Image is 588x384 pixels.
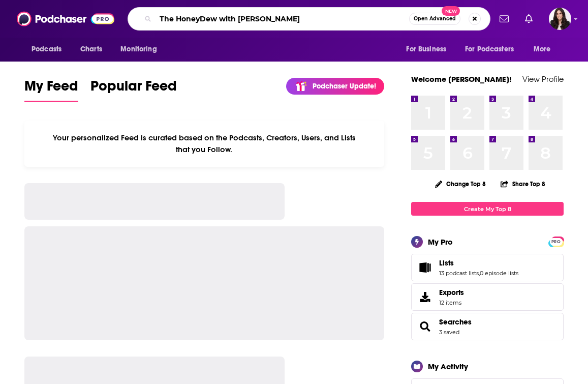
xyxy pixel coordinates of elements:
a: Welcome [PERSON_NAME]! [411,74,512,84]
span: Exports [415,290,435,304]
button: Open AdvancedNew [409,13,460,25]
span: New [442,6,460,16]
a: Searches [415,319,435,334]
a: Searches [439,317,472,327]
span: , [479,270,480,277]
span: Open Advanced [414,16,456,21]
button: open menu [527,40,564,59]
span: PRO [550,238,562,246]
span: Logged in as RebeccaShapiro [549,8,571,30]
a: Create My Top 8 [411,202,564,216]
a: Show notifications dropdown [521,10,537,27]
a: Charts [74,40,108,59]
a: 13 podcast lists [439,270,479,277]
button: Show profile menu [549,8,571,30]
a: Popular Feed [90,77,177,102]
button: Share Top 8 [500,174,546,194]
span: More [534,42,551,56]
span: Lists [411,254,564,281]
div: Search podcasts, credits, & more... [128,7,490,31]
span: Exports [439,288,464,297]
span: Podcasts [32,42,61,56]
input: Search podcasts, credits, & more... [156,11,409,27]
a: Show notifications dropdown [496,10,513,27]
span: Popular Feed [90,77,177,101]
span: My Feed [24,77,78,101]
span: Searches [411,313,564,340]
p: Podchaser Update! [313,82,376,91]
a: 3 saved [439,329,459,336]
a: 0 episode lists [480,270,518,277]
div: My Pro [428,237,453,247]
a: Exports [411,283,564,311]
img: Podchaser - Follow, Share and Rate Podcasts [17,9,114,28]
div: Your personalized Feed is curated based on the Podcasts, Creators, Users, and Lists that you Follow. [24,121,384,167]
span: 12 items [439,299,464,306]
button: open menu [458,40,529,59]
button: open menu [113,40,170,59]
button: open menu [24,40,75,59]
a: My Feed [24,77,78,102]
span: Monitoring [120,42,157,56]
a: Lists [439,258,518,268]
button: Change Top 8 [429,178,492,190]
a: View Profile [522,74,564,84]
button: open menu [399,40,459,59]
span: Charts [80,42,102,56]
div: My Activity [428,362,468,371]
a: Lists [415,260,435,275]
span: For Podcasters [465,42,514,56]
a: PRO [550,238,562,245]
img: User Profile [549,8,571,30]
span: Lists [439,258,454,268]
span: For Business [406,42,446,56]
